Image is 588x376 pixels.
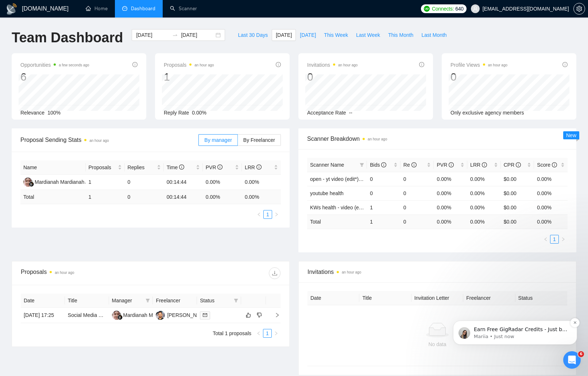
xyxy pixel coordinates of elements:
time: an hour ago [55,271,74,275]
li: 1 [550,235,559,244]
td: 0 [401,172,434,186]
span: right [269,313,280,318]
td: 1 [86,175,125,190]
td: $0.00 [501,172,534,186]
button: This Week [320,29,352,41]
span: -- [349,110,352,116]
div: message notification from Mariia, Just now. Earn Free GigRadar Credits - Just by Sharing Your Sto... [11,46,135,70]
li: Next Page [272,329,281,338]
span: By manager [204,137,232,143]
div: Mardianah Mardianah [123,311,173,319]
button: setting [573,3,585,15]
img: MM [23,178,32,187]
td: $ 0.00 [501,214,534,229]
span: 0.00% [192,110,206,116]
div: 6 [20,70,89,84]
time: an hour ago [194,63,214,67]
span: Invitations [307,267,567,276]
span: [DATE] [300,31,316,39]
button: left [541,235,550,244]
button: right [559,235,568,244]
td: 0.00 % [534,214,568,229]
time: an hour ago [89,139,109,143]
a: Social Media Manager for Health Practice (Facebook, Instagram, TikTok) [68,312,232,318]
th: Date [307,291,359,305]
span: like [246,312,251,318]
td: 0.00% [467,200,501,214]
span: Last 30 Days [238,31,268,39]
th: Freelancer [153,294,197,308]
span: filter [146,298,150,303]
span: filter [232,295,240,306]
span: info-circle [381,162,386,167]
span: info-circle [419,62,424,67]
span: right [274,331,278,336]
td: 0.00 % [242,190,281,204]
span: Proposals [164,61,214,69]
td: Total [20,190,86,204]
span: PVR [437,162,454,168]
div: 0 [307,70,357,84]
button: This Month [384,29,417,41]
a: open - yt video (edit*) - [PERSON_NAME] [310,176,405,182]
span: 100% [47,110,61,116]
img: Profile image for Mariia [16,53,28,64]
span: LRR [470,162,487,168]
div: 1 [164,70,214,84]
span: LRR [245,164,262,170]
span: dashboard [122,6,127,11]
span: Connects: [432,5,454,13]
td: $0.00 [501,186,534,200]
span: swap-right [172,32,178,38]
a: KWs health - video (edit*) - [PERSON_NAME] [310,205,414,210]
p: Earn Free GigRadar Credits - Just by Sharing Your Story! 💬 Want more credits for sending proposal... [32,51,126,59]
span: info-circle [482,162,487,167]
button: left [254,329,263,338]
span: Relevance [20,110,45,116]
li: 1 [263,329,272,338]
span: filter [144,295,151,306]
button: Last Week [352,29,384,41]
button: dislike [255,311,264,319]
img: logo [6,3,18,15]
span: Acceptance Rate [307,110,346,116]
span: filter [360,163,364,167]
button: left [255,210,263,219]
img: gigradar-bm.png [117,315,123,320]
th: Proposals [86,160,125,175]
span: info-circle [562,62,568,67]
span: Last Month [421,31,446,39]
span: info-circle [411,162,417,167]
span: info-circle [179,164,184,170]
a: 1 [550,235,558,243]
button: right [272,329,281,338]
time: a few seconds ago [59,63,89,67]
li: Previous Page [541,235,550,244]
a: homeHome [86,5,108,12]
td: 0 [367,186,401,200]
th: Name [20,160,86,175]
td: 0 [367,172,401,186]
a: AT[PERSON_NAME] [156,312,209,318]
span: left [256,331,261,336]
iframe: Intercom notifications message [442,275,588,356]
span: This Month [388,31,413,39]
span: Invitations [307,61,357,69]
span: Proposal Sending Stats [20,135,198,144]
td: 00:14:44 [164,190,203,204]
td: 0.00 % [203,190,242,204]
td: 00:14:44 [164,175,203,190]
div: No data [313,340,561,348]
span: [DATE] [276,31,292,39]
time: an hour ago [488,63,507,67]
a: MMMardianah Mardianah [112,312,173,318]
span: Scanner Breakdown [307,134,568,143]
img: gigradar-bm.png [29,182,34,187]
p: Message from Mariia, sent Just now [32,59,126,65]
span: Bids [370,162,386,168]
time: an hour ago [342,270,361,274]
td: $0.00 [501,200,534,214]
td: 0.00% [434,172,467,186]
span: to [172,32,178,38]
td: 1 [367,200,401,214]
